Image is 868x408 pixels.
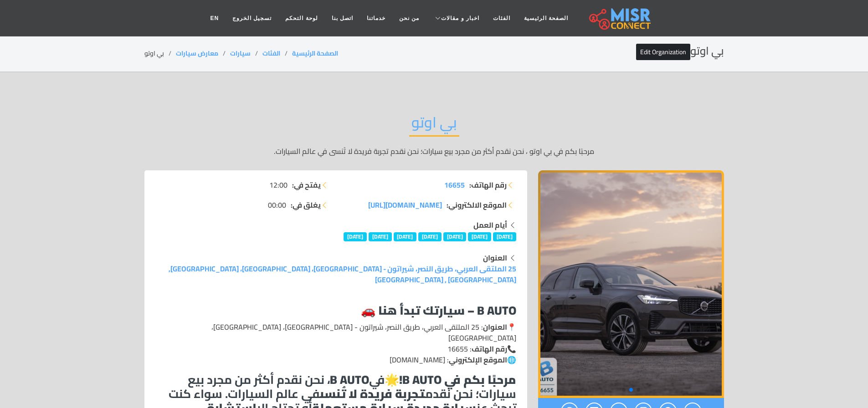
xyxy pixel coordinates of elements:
[472,342,507,356] strong: رقم الهاتف
[268,199,286,210] span: 00:00
[226,10,278,27] a: تسجيل الخروج
[344,232,367,241] span: [DATE]
[483,251,507,265] strong: العنوان
[629,388,633,392] span: Go to slide 2
[473,218,507,232] strong: أيام العمل
[269,179,288,190] span: 12:00
[469,179,507,190] strong: رقم الهاتف:
[369,232,392,241] span: [DATE]
[368,198,442,212] span: [DOMAIN_NAME][URL]
[392,10,426,27] a: من نحن
[444,179,465,190] a: 16655
[360,10,392,27] a: خدماتنا
[441,14,479,22] span: اخبار و مقالات
[443,232,467,241] span: [DATE]
[292,47,338,59] a: الصفحة الرئيسية
[144,49,176,58] li: بي اوتو
[538,170,724,398] div: 2 / 3
[636,44,690,60] a: Edit Organization
[426,10,486,27] a: اخبار و مقالات
[409,113,459,137] h2: بي اوتو
[636,45,724,58] h2: بي اوتو
[230,47,251,59] a: سيارات
[517,10,575,27] a: الصفحة الرئيسية
[444,178,465,192] span: 16655
[538,170,724,398] img: بي اوتو
[292,179,321,190] strong: يفتح في:
[203,10,226,27] a: EN
[589,7,650,30] img: main.misr_connect
[144,146,724,157] p: مرحبًا بكم في بي اوتو ، نحن نقدم أكثر من مجرد بيع سيارات؛ نحن نقدم تجربة فريدة لا تُنسى في عالم ا...
[320,382,425,405] strong: تجربة فريدة لا تُنسى
[155,321,516,365] p: 📍 : 25 الملتقى العربي، طريق النصر، شيراتون - [GEOGRAPHIC_DATA]، [GEOGRAPHIC_DATA]، [GEOGRAPHIC_DA...
[637,388,640,392] span: Go to slide 1
[361,299,516,321] strong: B Auto – سيارتك تبدأ هنا 🚗
[447,199,507,210] strong: الموقع الالكتروني:
[176,47,218,59] a: معارض سيارات
[291,199,321,210] strong: يغلق في:
[278,10,324,27] a: لوحة التحكم
[418,232,442,241] span: [DATE]
[622,388,626,392] span: Go to slide 3
[468,232,491,241] span: [DATE]
[330,368,369,391] strong: B Auto
[325,10,360,27] a: اتصل بنا
[493,232,516,241] span: [DATE]
[399,368,516,391] strong: مرحبًا بكم في B Auto!
[169,262,516,286] a: 25 الملتقى العربي، طريق النصر، شيراتون - [GEOGRAPHIC_DATA]، [GEOGRAPHIC_DATA]، [GEOGRAPHIC_DATA],...
[262,47,280,59] a: الفئات
[486,10,517,27] a: الفئات
[368,199,442,210] a: [DOMAIN_NAME][URL]
[394,232,417,241] span: [DATE]
[449,353,507,367] strong: الموقع الإلكتروني
[483,320,507,334] strong: العنوان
